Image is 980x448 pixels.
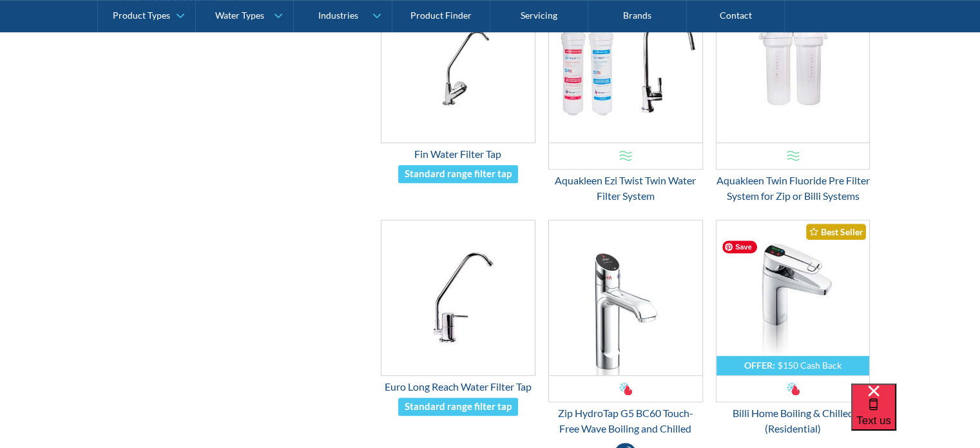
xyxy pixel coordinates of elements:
span: Save [722,240,757,253]
div: OFFER: [744,360,775,371]
div: Water Types [215,10,264,21]
div: Billi Home Boiling & Chilled (Residential) [716,405,870,436]
a: OFFER:$150 Cash BackBilli Home Boiling & Chilled (Residential)Best SellerBilli Home Boiling & Chi... [716,220,870,436]
iframe: podium webchat widget bubble [851,384,980,448]
div: $150 Cash Back [778,360,841,371]
div: Industries [318,10,358,21]
div: Aquakleen Ezi Twist Twin Water Filter System [548,173,703,204]
div: Standard range filter tap [405,166,512,181]
img: Euro Long Reach Water Filter Tap [381,220,535,375]
div: Standard range filter tap [405,399,512,414]
div: Euro Long Reach Water Filter Tap [381,379,535,394]
div: Best Seller [806,224,866,240]
div: Product Types [113,10,170,21]
div: Aquakleen Twin Fluoride Pre Filter System for Zip or Billi Systems [716,173,870,204]
img: Billi Home Boiling & Chilled (Residential) [716,220,870,375]
a: Zip HydroTap G5 BC60 Touch-Free Wave Boiling and ChilledZip HydroTap G5 BC60 Touch-Free Wave Boil... [548,220,703,436]
div: Zip HydroTap G5 BC60 Touch-Free Wave Boiling and Chilled [548,405,703,436]
div: Fin Water Filter Tap [381,146,535,162]
img: Zip HydroTap G5 BC60 Touch-Free Wave Boiling and Chilled [549,220,702,375]
a: Euro Long Reach Water Filter TapEuro Long Reach Water Filter TapStandard range filter tap [381,220,535,416]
